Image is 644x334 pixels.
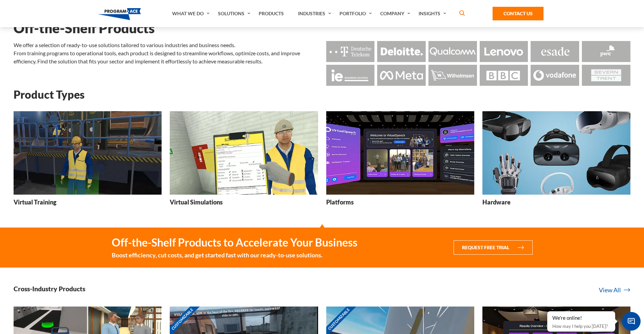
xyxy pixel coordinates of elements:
[377,65,426,86] img: Logo - Meta
[493,7,544,20] a: Contact Us
[552,315,610,321] div: We're online!
[14,41,318,49] p: We offer a selection of ready-to-use solutions tailored to various industries and business needs.
[14,111,162,211] a: Virtual Training
[480,41,528,62] img: Logo - Lenovo
[599,286,630,295] a: View All
[531,65,579,86] img: Logo - Vodafone
[428,65,477,86] img: Logo - Wilhemsen
[482,111,630,194] img: Hardware
[326,41,375,62] img: Logo - Deutsche Telekom
[582,65,630,86] img: Logo - Seven Trent
[112,251,357,259] small: Boost efficiency, cut costs, and get started fast with our ready-to-use solutions.
[482,198,511,207] h3: Hardware
[377,41,426,62] img: Logo - Deloitte
[482,111,630,211] a: Hardware
[326,111,474,194] img: Platforms
[14,22,630,34] h1: Off-the-Shelf Products
[14,49,318,65] p: From training programs to operational tools, each product is designed to streamline workflows, op...
[326,65,375,86] img: Logo - Ie Business School
[531,41,579,62] img: Logo - Esade
[326,111,474,211] a: Platforms
[480,65,528,86] img: Logo - BBC
[98,8,141,20] img: Program-Ace
[622,312,641,331] span: Chat Widget
[14,284,85,293] h3: Cross-Industry Products
[112,236,357,249] strong: Off-the-Shelf Products to Accelerate Your Business
[14,89,630,100] h2: Product Types
[170,198,223,207] h3: Virtual Simulations
[170,111,318,211] a: Virtual Simulations
[552,322,610,330] p: How may I help you [DATE]?
[14,111,162,194] img: Virtual Training
[428,41,477,62] img: Logo - Qualcomm
[170,111,318,194] img: Virtual Simulations
[454,240,533,255] button: Request Free Trial
[14,198,56,207] h3: Virtual Training
[582,41,630,62] img: Logo - Pwc
[326,198,354,207] h3: Platforms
